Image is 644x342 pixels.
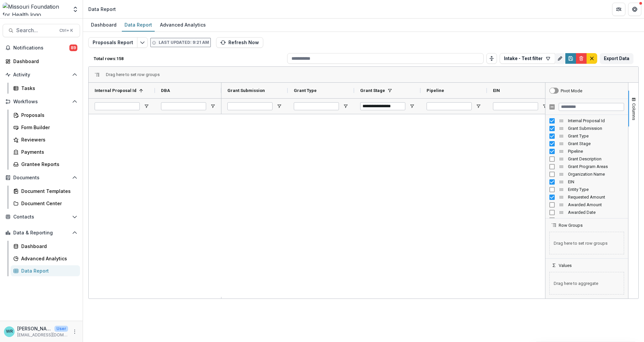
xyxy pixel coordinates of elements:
div: Row Groups [545,228,628,258]
span: Drag here to set row groups [549,232,624,254]
div: Values [545,268,628,299]
span: Data & Reporting [13,230,69,236]
div: Awarded Date Column [545,209,628,216]
button: Open Filter Menu [542,104,547,109]
div: Grant Program Areas Column [545,163,628,170]
button: Rename [555,53,565,64]
div: Organization Name Column [545,170,628,178]
div: Row Groups [106,72,160,77]
button: Open Filter Menu [210,104,215,109]
span: Awarded Date [568,210,624,215]
div: Dashboard [13,58,75,65]
button: Proposals Report [88,37,137,48]
button: Open Workflows [3,96,80,107]
div: Internal Proposal Id Column [545,117,628,125]
img: Missouri Foundation for Health logo [3,3,68,16]
div: Data Report [122,20,155,30]
p: [EMAIL_ADDRESS][DOMAIN_NAME] [17,332,68,338]
button: Open Filter Menu [343,104,348,109]
input: Grant Type Filter Input [294,102,339,110]
span: Grant Program Areas [568,164,624,169]
button: Open Filter Menu [476,104,481,109]
a: Reviewers [11,134,80,145]
p: User [54,326,68,332]
button: Intake - Test filter [500,53,555,64]
a: Form Builder [11,122,80,133]
span: Pipeline [427,88,444,93]
nav: breadcrumb [86,4,119,14]
a: Grantee Reports [11,159,80,170]
div: Data Report [21,267,75,274]
div: EIN Column [545,178,628,186]
button: Open entity switcher [71,3,80,16]
span: Drag here to aggregate [549,272,624,295]
a: Data Report [122,19,155,32]
span: Search... [16,27,55,34]
button: Partners [612,3,625,16]
span: Drag here to set row groups [106,72,160,77]
div: Reviewers [21,136,75,143]
span: Grant Type [294,88,317,93]
a: Document Templates [11,186,80,197]
span: Notifications [13,45,69,51]
button: Open Contacts [3,212,80,222]
button: Open Filter Menu [277,104,282,109]
div: Advanced Analytics [21,255,75,262]
div: Form Builder [21,124,75,131]
div: Data Report [88,6,116,13]
button: Get Help [628,3,641,16]
input: Grant Submission Filter Input [227,102,273,110]
a: Advanced Analytics [11,253,80,264]
a: Dashboard [11,241,80,252]
span: Columns [631,103,636,120]
span: Grant Submission [568,126,624,131]
button: Open Filter Menu [144,104,149,109]
a: Proposals [11,110,80,121]
p: Total rows: 158 [94,56,284,61]
button: Open Documents [3,172,80,183]
p: [PERSON_NAME] [17,325,52,332]
span: EIN [493,88,500,93]
span: Entity Type [568,187,624,192]
button: Toggle auto height [486,53,497,64]
button: Edit selected report [137,37,148,48]
span: EIN [568,179,624,184]
div: Grantee Reports [21,161,75,168]
div: Wendy Rohrbach [6,329,13,334]
button: Search... [3,24,80,37]
a: Dashboard [3,56,80,67]
button: Export Data [600,53,633,64]
span: Workflows [13,99,69,105]
button: More [71,328,79,336]
span: Grant Description [568,156,624,161]
div: Proposals [21,112,75,119]
div: Entity Type Column [545,186,628,193]
span: Grant Stage [568,141,624,146]
span: Internal Proposal Id [95,88,136,93]
span: Row Groups [559,223,583,228]
input: Internal Proposal Id Filter Input [95,102,140,110]
span: Internal Proposal Id [568,118,624,123]
span: Grant Type [568,133,624,138]
div: Pipeline Column [545,147,628,155]
a: Data Report [11,265,80,276]
span: Documents [13,175,69,181]
p: Last updated: 9:21 AM [159,40,209,45]
div: Payments [21,148,75,155]
span: Grant Stage [360,88,385,93]
span: Contacts [13,214,69,220]
input: Grant Stage Filter Input [360,102,405,110]
div: Grant Description Column [545,155,628,163]
span: Grant Submission [227,88,265,93]
div: Ctrl + K [58,27,74,34]
span: DBA [161,88,170,93]
span: Requested Amount [568,195,624,200]
button: Save [565,53,576,64]
input: Pipeline Filter Input [427,102,472,110]
a: Payments [11,146,80,157]
a: Document Center [11,198,80,209]
span: Pipeline [568,149,624,154]
div: Advanced Analytics [157,20,208,30]
button: Open Filter Menu [409,104,415,109]
span: Values [559,263,572,268]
